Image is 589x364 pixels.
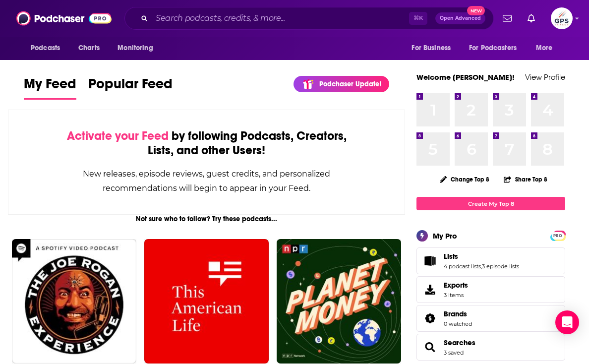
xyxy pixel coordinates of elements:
[420,340,440,354] a: Searches
[444,252,519,261] a: Lists
[529,39,565,58] button: open menu
[467,6,485,15] span: New
[416,334,565,361] span: Searches
[503,170,548,189] button: Share Top 8
[16,9,112,28] img: Podchaser - Follow, Share and Rate Podcasts
[405,39,463,58] button: open menu
[58,129,355,158] div: by following Podcasts, Creators, Lists, and other Users!
[536,41,553,55] span: More
[118,41,153,55] span: Monitoring
[412,41,451,55] span: For Business
[420,254,440,268] a: Lists
[552,232,564,240] span: PRO
[552,232,564,239] a: PRO
[444,263,481,270] a: 4 podcast lists
[482,263,519,270] a: 3 episode lists
[8,215,405,223] div: Not sure who to follow? Try these podcasts...
[416,197,565,210] a: Create My Top 8
[12,239,136,364] img: The Joe Rogan Experience
[409,12,427,25] span: ⌘ K
[525,72,565,82] a: View Profile
[58,167,355,195] div: New releases, episode reviews, guest credits, and personalized recommendations will begin to appe...
[444,309,467,318] span: Brands
[444,349,464,356] a: 3 saved
[31,41,60,55] span: Podcasts
[444,338,475,347] a: Searches
[435,12,485,24] button: Open AdvancedNew
[416,305,565,332] span: Brands
[24,75,76,100] a: My Feed
[78,41,100,55] span: Charts
[551,7,573,29] span: Logged in as JocelynOGPS
[469,41,517,55] span: For Podcasters
[124,7,494,30] div: Search podcasts, credits, & more...
[444,292,468,299] span: 3 items
[440,16,481,21] span: Open Advanced
[551,7,573,29] button: Show profile menu
[416,276,565,303] a: Exports
[72,39,106,58] a: Charts
[551,7,573,29] img: User Profile
[111,39,166,58] button: open menu
[24,75,76,98] span: My Feed
[88,75,173,98] span: Popular Feed
[444,252,458,261] span: Lists
[144,239,269,364] img: This American Life
[499,10,516,27] a: Show notifications dropdown
[319,80,381,88] p: Podchaser Update!
[481,263,482,270] span: ,
[444,309,472,318] a: Brands
[434,173,495,185] button: Change Top 8
[444,281,468,290] span: Exports
[277,239,401,364] img: Planet Money
[420,311,440,325] a: Brands
[67,128,169,143] span: Activate your Feed
[24,39,73,58] button: open menu
[88,75,173,100] a: Popular Feed
[420,283,440,297] span: Exports
[433,231,457,241] div: My Pro
[416,72,515,82] a: Welcome [PERSON_NAME]!
[152,10,409,26] input: Search podcasts, credits, & more...
[463,39,531,58] button: open menu
[416,247,565,274] span: Lists
[555,310,579,334] div: Open Intercom Messenger
[444,320,472,327] a: 0 watched
[524,10,539,27] a: Show notifications dropdown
